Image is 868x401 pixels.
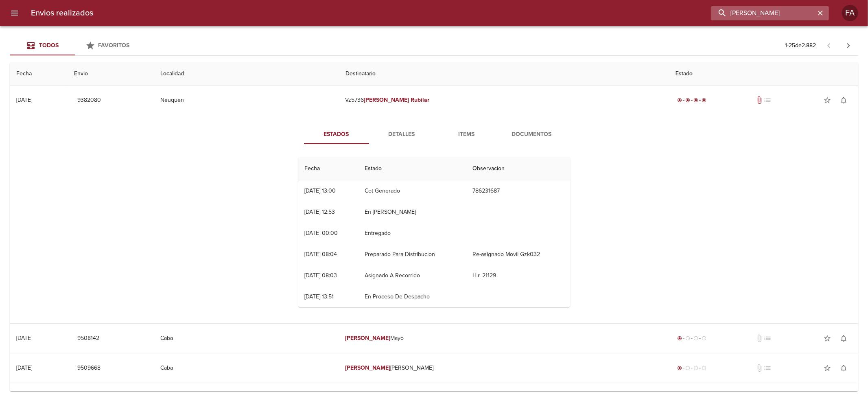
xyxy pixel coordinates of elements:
div: [DATE] 00:00 [305,230,338,237]
span: radio_button_unchecked [693,366,698,370]
td: En Proceso De Despacho [358,286,466,307]
th: Observacion [466,157,570,180]
span: No tiene pedido asociado [764,96,772,104]
td: Vz5736 [339,85,669,115]
em: [PERSON_NAME] [345,335,391,342]
span: No tiene pedido asociado [764,334,772,342]
div: [DATE] 13:00 [305,187,336,194]
div: [DATE] 08:04 [305,251,337,258]
div: Tabs detalle de guia [304,125,564,144]
h6: Envios realizados [31,7,93,20]
span: No tiene pedido asociado [764,364,772,372]
td: Neuquen [154,85,339,115]
button: Activar notificaciones [835,330,852,346]
button: 9382080 [74,93,104,108]
button: 9508142 [74,331,103,346]
td: Asignado A Recorrido [358,265,466,286]
button: 9509668 [74,361,104,376]
div: [DATE] 13:51 [305,293,334,300]
th: Estado [358,157,466,180]
span: Favoritos [98,42,130,49]
span: radio_button_checked [677,98,682,103]
p: 1 - 25 de 2.882 [785,42,816,50]
td: Mayo [339,324,669,353]
span: radio_button_checked [677,336,682,341]
td: [PERSON_NAME] [339,353,669,383]
span: Estados [309,129,364,140]
span: star_border [823,96,831,104]
th: Envio [68,62,154,85]
button: Activar notificaciones [835,360,852,376]
td: 786231687 [466,180,570,202]
input: buscar [711,6,815,20]
td: Entregado [358,223,466,244]
span: radio_button_checked [693,98,698,103]
td: Re-asignado Movil Gzk032 [466,244,570,265]
button: Activar notificaciones [835,92,852,108]
span: Detalles [374,129,429,140]
div: Entregado [676,96,708,104]
td: Caba [154,324,339,353]
div: [DATE] [16,96,32,103]
div: Generado [676,334,708,342]
em: [PERSON_NAME] [345,364,391,371]
span: Todos [39,42,59,49]
span: 9509668 [77,363,101,373]
div: FA [842,5,858,21]
button: menu [5,3,24,23]
span: radio_button_unchecked [685,336,690,341]
span: notifications_none [840,334,848,342]
td: Preparado Para Distribucion [358,244,466,265]
span: No tiene documentos adjuntos [756,364,764,372]
span: No tiene documentos adjuntos [756,334,764,342]
th: Fecha [298,157,358,180]
em: Rubilar [411,96,429,103]
div: [DATE] 12:53 [305,208,335,215]
th: Localidad [154,62,339,85]
span: 9382080 [77,95,101,105]
table: Tabla de seguimiento [298,157,570,307]
button: Agregar a favoritos [819,92,835,108]
span: radio_button_unchecked [693,336,698,341]
span: notifications_none [840,96,848,104]
th: Destinatario [339,62,669,85]
span: radio_button_unchecked [702,336,706,341]
span: notifications_none [840,364,848,372]
th: Fecha [10,62,68,85]
span: Documentos [504,129,560,140]
span: star_border [823,334,831,342]
td: Cot Generado [358,180,466,202]
span: 9508142 [77,333,99,344]
button: Agregar a favoritos [819,360,835,376]
span: Items [439,129,494,140]
th: Estado [669,62,858,85]
span: Tiene documentos adjuntos [756,96,764,104]
td: H.r. 21129 [466,265,570,286]
span: radio_button_checked [702,98,706,103]
div: [DATE] 08:03 [305,272,337,279]
td: Caba [154,353,339,383]
span: radio_button_unchecked [702,366,706,370]
span: radio_button_checked [685,98,690,103]
span: radio_button_unchecked [685,366,690,370]
div: [DATE] [16,335,32,342]
div: Generado [676,364,708,372]
div: [DATE] [16,364,32,371]
td: En [PERSON_NAME] [358,202,466,223]
span: radio_button_checked [677,366,682,370]
em: [PERSON_NAME] [364,96,409,103]
span: star_border [823,364,831,372]
div: Tabs Envios [10,36,140,55]
button: Agregar a favoritos [819,330,835,346]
